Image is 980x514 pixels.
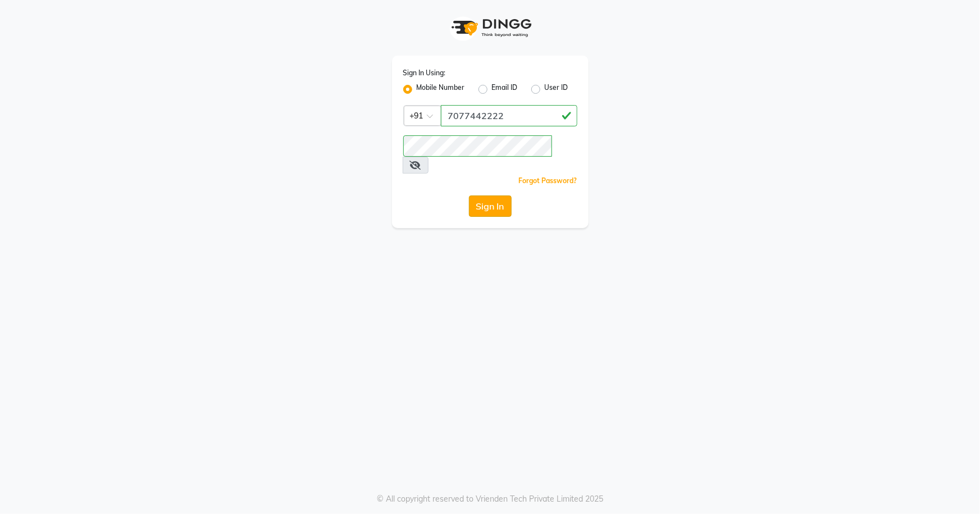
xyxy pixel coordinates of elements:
[445,11,535,44] img: logo1.svg
[492,83,518,96] label: Email ID
[417,83,465,96] label: Mobile Number
[469,195,512,217] button: Sign In
[519,176,577,185] a: Forgot Password?
[403,68,446,78] label: Sign In Using:
[441,105,577,126] input: Username
[545,83,568,96] label: User ID
[403,135,552,157] input: Username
